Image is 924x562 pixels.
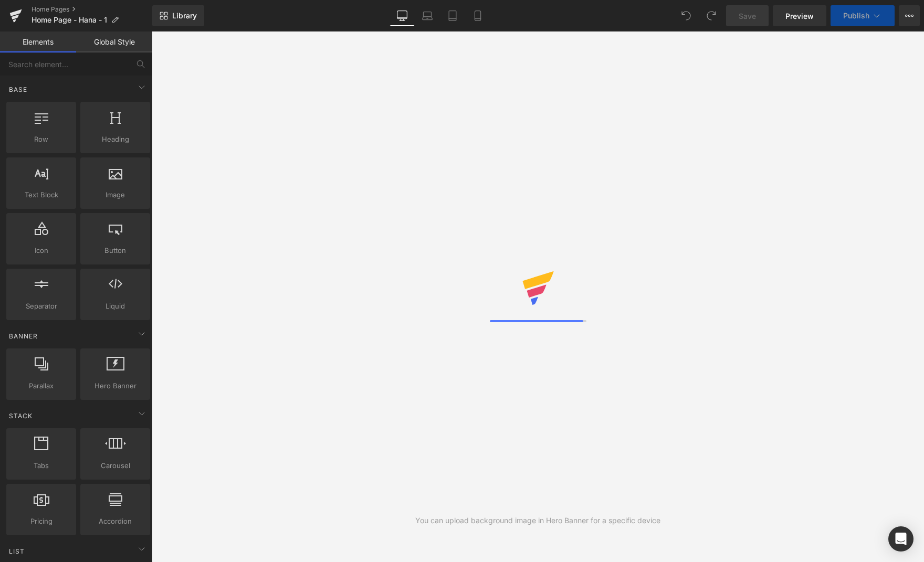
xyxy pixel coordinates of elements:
span: Stack [8,411,34,421]
a: Laptop [415,5,440,26]
span: Heading [83,134,147,145]
span: Home Page - Hana - 1 [31,16,107,24]
span: Accordion [83,516,147,527]
a: Tablet [440,5,465,26]
span: Banner [8,331,39,341]
span: Image [83,189,147,200]
span: Separator [9,301,73,312]
a: Global Style [76,31,152,52]
span: Library [172,11,197,20]
a: Desktop [390,5,415,26]
span: Carousel [83,460,147,471]
button: Publish [831,5,895,26]
div: You can upload background image in Hero Banner for a specific device [415,515,660,526]
span: Text Block [9,189,73,200]
span: Publish [843,12,869,20]
button: Redo [701,5,722,26]
span: Row [9,134,73,145]
span: Icon [9,245,73,256]
span: Base [8,84,28,94]
span: Parallax [9,380,73,391]
div: Open Intercom Messenger [888,526,913,552]
span: Save [739,10,756,22]
a: Preview [773,5,826,26]
span: Liquid [83,301,147,312]
span: List [8,546,26,556]
span: Preview [785,10,814,22]
a: New Library [152,5,204,26]
span: Pricing [9,516,73,527]
a: Mobile [465,5,490,26]
a: Home Pages [31,5,152,14]
span: Button [83,245,147,256]
span: Hero Banner [83,380,147,391]
button: Undo [676,5,697,26]
span: Tabs [9,460,73,471]
button: More [899,5,920,26]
